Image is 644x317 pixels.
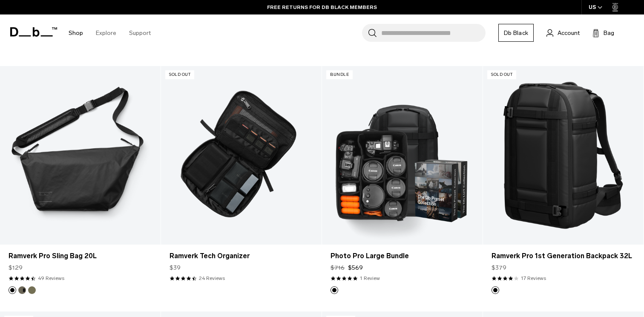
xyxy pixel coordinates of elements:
a: Support [129,18,151,48]
a: Ramverk Pro Sling Bag 20L [9,251,152,261]
span: Bag [604,29,614,37]
button: Black Out [331,286,338,294]
a: Explore [96,18,116,48]
span: $569 [348,263,363,272]
a: Shop [69,18,83,48]
a: Ramverk Tech Organizer [170,251,313,261]
a: Account [546,28,580,38]
a: Ramverk Tech Organizer [161,66,322,245]
s: $716 [331,263,345,272]
a: 1 reviews [360,274,380,282]
button: Mash Green [28,286,36,294]
span: $379 [492,263,506,272]
a: 24 reviews [199,274,225,282]
a: Photo Pro Large Bundle [331,251,474,261]
a: FREE RETURNS FOR DB BLACK MEMBERS [267,3,377,11]
p: Sold Out [487,70,516,79]
nav: Main Navigation [62,14,157,52]
button: Black Out [492,286,499,294]
p: Sold Out [165,70,194,79]
span: $129 [9,263,23,272]
button: Forest Green [18,286,26,294]
button: Bag [592,28,614,38]
button: Black Out [9,286,16,294]
a: 17 reviews [521,274,546,282]
a: 49 reviews [38,274,64,282]
span: $39 [170,263,181,272]
a: Ramverk Pro 1st Generation Backpack 32L [483,66,644,245]
p: Bundle [326,70,353,79]
a: Db Black [498,24,534,42]
span: Account [558,29,580,37]
a: Ramverk Pro 1st Generation Backpack 32L [492,251,635,261]
a: Photo Pro Large Bundle [322,66,483,245]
